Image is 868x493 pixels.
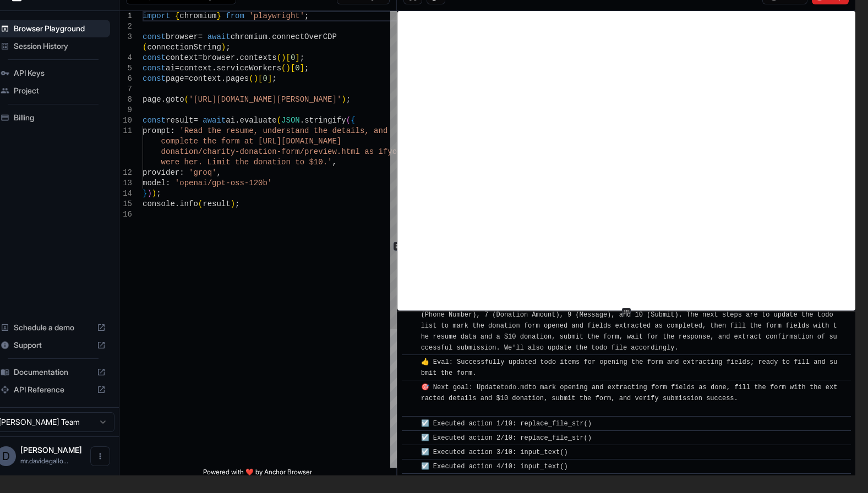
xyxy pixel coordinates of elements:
[90,446,110,466] button: Open menu
[14,322,92,333] span: Schedule a demo
[20,445,82,455] span: Davide Gallo
[14,340,92,351] span: Support
[14,384,92,395] span: API Reference
[14,367,92,378] span: Documentation
[14,68,106,79] span: API Keys
[20,457,68,465] span: mr.davidegallo@gmail.com
[14,85,106,96] span: Project
[14,112,106,123] span: Billing
[14,41,106,52] span: Session History
[14,23,106,34] span: Browser Playground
